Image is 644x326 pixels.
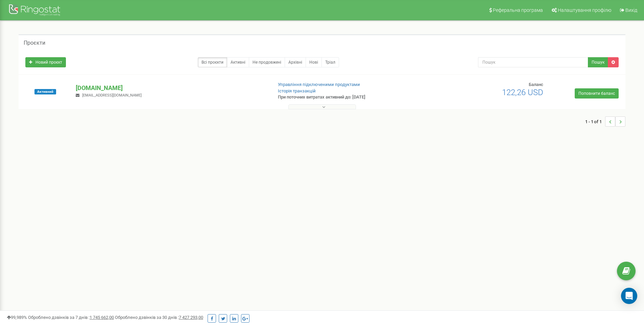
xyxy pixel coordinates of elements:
a: Архівні [285,57,306,67]
nav: ... [585,110,625,133]
a: Активні [227,57,249,67]
a: Нові [306,57,322,67]
span: Активний [34,89,56,94]
a: Поповнити баланс [575,88,619,99]
span: 122,26 USD [502,88,543,97]
button: Пошук [588,57,608,67]
span: Вихід [625,7,637,13]
a: Новий проєкт [25,57,66,67]
u: 1 745 662,00 [90,315,114,320]
span: [EMAIL_ADDRESS][DOMAIN_NAME] [82,93,142,97]
h5: Проєкти [24,40,45,46]
span: Баланс [529,82,543,87]
span: Налаштування профілю [558,7,611,13]
p: При поточних витратах активний до: [DATE] [278,94,419,101]
span: Реферальна програма [493,7,543,13]
a: Тріал [321,57,339,67]
p: [DOMAIN_NAME] [76,84,267,92]
a: Всі проєкти [198,57,227,67]
span: 99,989% [7,315,27,320]
u: 7 427 293,00 [179,315,203,320]
div: Open Intercom Messenger [621,288,637,304]
span: 1 - 1 of 1 [585,116,605,127]
a: Управління підключеними продуктами [278,82,360,87]
span: Оброблено дзвінків за 7 днів : [28,315,114,320]
input: Пошук [478,57,588,67]
a: Історія транзакцій [278,88,316,93]
span: Оброблено дзвінків за 30 днів : [115,315,203,320]
a: Не продовжені [249,57,285,67]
